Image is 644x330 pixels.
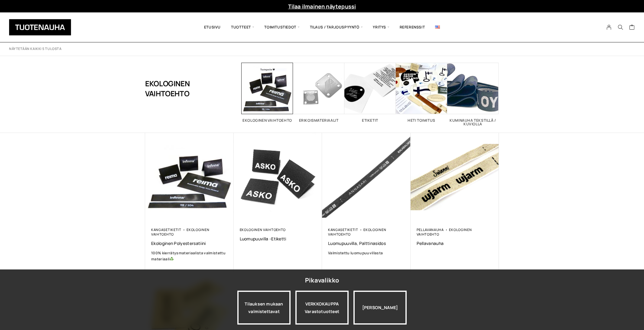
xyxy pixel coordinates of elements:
span: Tilaus / Tarjouspyyntö [305,17,368,38]
button: Search [615,25,626,30]
img: English [435,25,440,29]
span: Tuotteet [226,17,259,38]
a: Etusivu [199,17,226,38]
a: Ekologinen polyestersatiini [151,240,228,246]
a: Visit product category Kuminauha tekstillä / kuviolla [447,63,499,126]
a: 100% kierrätysmateriaalista valmistettu materiaali♻️ [151,250,228,262]
a: Pellavanauha [417,240,493,246]
a: Tilaa ilmainen näytepussi [288,3,356,10]
a: Visit product category Etiketit [344,63,396,122]
h2: Kuminauha tekstillä / kuviolla [447,119,499,126]
a: Luomupuuvilla -etiketti [240,236,316,242]
a: Ekologinen vaihtoehto [240,227,286,232]
div: Pikavalikko [305,275,339,286]
a: Cart [629,24,635,31]
p: Näytetään kaikki 5 tulosta [9,47,61,51]
a: Tilauksen mukaan valmistettavat [237,291,291,325]
b: 100% kierrätysmateriaalista valmistettu materiaali [151,250,226,262]
a: Kangasetiketit [328,227,358,232]
h1: Ekologinen vaihtoehto [145,63,211,114]
div: [PERSON_NAME] [353,291,407,325]
a: Pellavanauha [417,227,444,232]
a: Kangasetiketit [151,227,181,232]
span: Yritys [368,17,394,38]
h2: Erikoismateriaalit [293,119,344,122]
span: Valmistettu luomupuuvillasta [328,250,383,256]
a: Ekologinen vaihtoehto [151,227,209,236]
a: Visit product category Erikoismateriaalit [293,63,344,122]
a: Valmistettu luomupuuvillasta [328,250,405,256]
a: Luomupuuvilla, palttinasidos [328,240,405,246]
a: Referenssit [395,17,430,38]
a: Ekologinen vaihtoehto [417,227,472,236]
span: Toimitustiedot [259,17,304,38]
a: Visit product category Ekologinen vaihtoehto [242,63,293,122]
img: ♻️ [170,257,174,261]
a: VERKKOKAUPPAVarastotuotteet [295,291,349,325]
h2: Ekologinen vaihtoehto [242,119,293,122]
a: Visit product category Heti toimitus [396,63,447,122]
a: Ekologinen vaihtoehto [328,227,386,236]
a: My Account [603,25,615,30]
img: Tuotenauha Oy [9,19,71,35]
h2: Etiketit [344,119,396,122]
div: VERKKOKAUPPA Varastotuotteet [295,291,349,325]
h2: Heti toimitus [396,119,447,122]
